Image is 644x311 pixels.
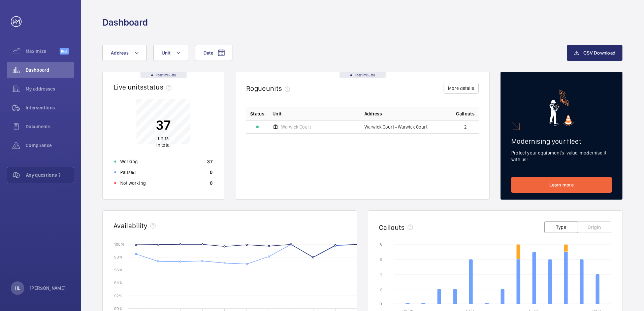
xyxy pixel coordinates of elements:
text: 6 [380,257,382,262]
span: Unit [162,50,170,56]
p: Protect your equipment's value, modernise it with us! [511,149,612,163]
span: Beta [60,48,69,55]
button: Address [102,45,147,61]
text: 96 % [114,268,123,272]
div: Real time data [140,72,187,78]
p: Not working [120,180,146,186]
span: Date [203,50,213,56]
span: 2 [464,125,467,129]
text: 90 % [114,306,123,311]
h2: Modernising your fleet [511,137,612,145]
text: 4 [380,272,382,277]
p: Paused [120,169,136,176]
div: Real time data [340,72,386,78]
p: 37 [156,116,171,133]
a: Learn more [511,177,612,193]
p: in total [156,135,171,148]
span: Documents [26,123,74,130]
p: 0 [210,180,213,186]
h2: Rogue [246,84,293,93]
span: Any questions ? [26,172,74,178]
text: 94 % [114,280,123,285]
h1: Dashboard [102,16,148,29]
p: Working [120,158,138,165]
text: 2 [380,287,382,291]
span: CSV Download [583,50,615,56]
span: units [158,136,169,141]
text: 8 [380,242,382,247]
h2: Availability [114,221,148,230]
p: Status [250,110,264,117]
p: HL [15,285,20,291]
button: More details [444,83,479,94]
span: Callouts [456,110,475,117]
text: 100 % [114,242,124,246]
span: units [266,84,293,93]
button: Type [544,221,578,233]
span: Dashboard [26,67,74,73]
img: marketing-card.svg [549,90,574,126]
h2: Callouts [379,223,405,232]
text: 98 % [114,255,123,260]
span: Interventions [26,104,74,111]
span: status [143,83,174,91]
span: Warwick Court - Warwick Court [364,125,427,129]
p: 0 [210,169,213,176]
p: 37 [207,158,213,165]
span: Compliance [26,142,74,149]
span: Maximize [26,48,60,55]
button: CSV Download [567,45,622,61]
text: 0 [380,302,382,306]
text: 92 % [114,293,122,298]
span: Unit [272,110,282,117]
button: Unit [153,45,188,61]
span: My addresses [26,85,74,92]
button: Origin [578,221,611,233]
h2: Live units [114,83,174,91]
button: Date [195,45,232,61]
span: Address [111,50,129,56]
span: Warwick Court [281,125,311,129]
p: [PERSON_NAME] [30,285,66,291]
span: Address [364,110,382,117]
